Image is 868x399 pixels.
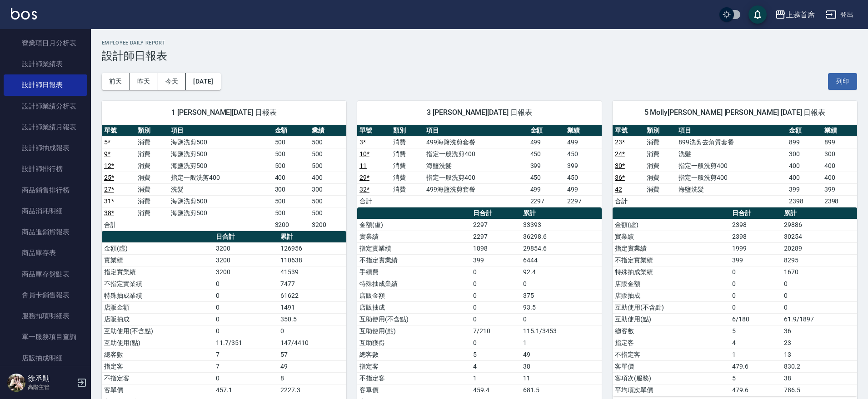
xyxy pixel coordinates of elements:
td: 1 [471,372,521,384]
td: 消費 [391,148,424,160]
a: 設計師業績分析表 [4,96,87,117]
td: 海鹽洗剪500 [169,160,272,172]
th: 業績 [565,125,602,137]
td: 消費 [644,136,676,148]
td: 500 [309,207,346,219]
table: a dense table [357,125,602,207]
td: 479.6 [730,384,782,396]
td: 指定客 [102,360,214,372]
td: 7 [214,349,278,360]
td: 500 [273,160,309,172]
td: 3200 [214,242,278,254]
td: 399 [471,254,521,266]
td: 0 [471,337,521,349]
td: 消費 [135,195,169,207]
td: 特殊抽成業績 [357,278,471,290]
td: 合計 [613,195,644,207]
td: 400 [787,160,822,172]
td: 店販金額 [357,290,471,301]
td: 450 [565,172,602,183]
td: 400 [822,160,857,172]
td: 399 [528,160,565,172]
td: 0 [471,266,521,278]
td: 總客數 [357,349,471,360]
td: 500 [309,148,346,160]
img: Logo [11,8,37,20]
td: 店販金額 [102,301,214,313]
button: save [748,5,767,24]
span: 5 Molly[PERSON_NAME] [PERSON_NAME] [DATE] 日報表 [624,108,846,117]
td: 499 [565,136,602,148]
img: Person [7,374,25,392]
td: 300 [273,183,309,195]
span: 1 [PERSON_NAME][DATE] 日報表 [113,108,335,117]
th: 日合計 [730,207,782,219]
td: 786.5 [782,384,857,396]
td: 457.1 [214,384,278,396]
td: 399 [787,183,822,195]
td: 消費 [391,136,424,148]
td: 消費 [644,172,676,183]
td: 500 [309,195,346,207]
td: 33393 [521,219,602,231]
th: 業績 [309,125,346,137]
a: 單一服務項目查詢 [4,326,87,347]
td: 消費 [135,207,169,219]
th: 單號 [102,125,135,137]
td: 499 [565,183,602,195]
td: 消費 [644,160,676,172]
td: 500 [273,136,309,148]
td: 0 [782,301,857,313]
th: 金額 [787,125,822,137]
th: 單號 [357,125,391,137]
td: 特殊抽成業績 [102,290,214,301]
td: 499海鹽洗剪套餐 [424,136,528,148]
button: [DATE] [186,73,220,90]
td: 客單價 [357,384,471,396]
button: 登出 [822,6,857,23]
td: 147/4410 [278,337,346,349]
td: 4 [730,337,782,349]
td: 海鹽洗剪500 [169,195,272,207]
td: 指定一般洗剪400 [676,160,787,172]
td: 實業績 [357,231,471,242]
td: 500 [309,136,346,148]
td: 不指定客 [613,349,730,360]
td: 500 [273,148,309,160]
td: 499海鹽洗剪套餐 [424,183,528,195]
td: 2227.3 [278,384,346,396]
td: 0 [214,278,278,290]
h2: Employee Daily Report [102,40,857,46]
td: 互助使用(點) [357,325,471,337]
td: 指定一般洗剪400 [676,172,787,183]
th: 項目 [169,125,272,137]
td: 0 [214,313,278,325]
td: 350.5 [278,313,346,325]
td: 500 [309,160,346,172]
td: 830.2 [782,360,857,372]
td: 實業績 [102,254,214,266]
td: 消費 [135,148,169,160]
th: 累計 [782,207,857,219]
td: 899 [822,136,857,148]
h5: 徐丞勛 [28,374,74,383]
a: 會員卡銷售報表 [4,285,87,305]
td: 499 [528,183,565,195]
td: 0 [521,278,602,290]
td: 399 [565,160,602,172]
td: 1 [521,337,602,349]
td: 13 [782,349,857,360]
td: 2398 [787,195,822,207]
td: 36298.6 [521,231,602,242]
button: 今天 [158,73,186,90]
td: 金額(虛) [613,219,730,231]
td: 0 [730,266,782,278]
td: 38 [521,360,602,372]
td: 400 [822,172,857,183]
td: 總客數 [613,325,730,337]
a: 11 [359,162,367,169]
td: 指定客 [357,360,471,372]
a: 設計師業績月報表 [4,117,87,138]
td: 店販抽成 [613,290,730,301]
td: 消費 [391,160,424,172]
